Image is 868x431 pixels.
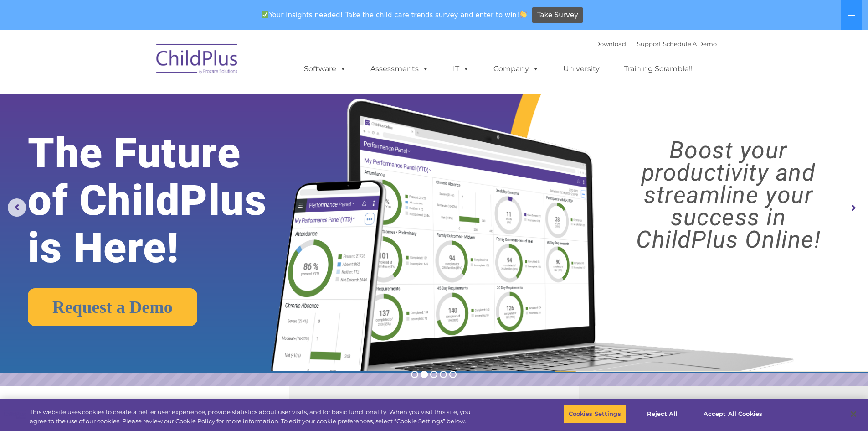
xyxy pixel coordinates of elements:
a: Request a Demo [28,288,197,326]
a: University [554,60,609,78]
span: Last name [127,60,154,67]
a: Software [295,60,355,78]
a: Training Scramble!! [615,60,702,78]
button: Accept All Cookies [699,405,767,424]
img: ✅ [262,11,268,18]
img: 👏 [520,11,527,18]
button: Cookies Settings [564,405,626,424]
a: Assessments [361,60,438,78]
rs-layer: The Future of ChildPlus is Here! [28,130,305,272]
button: Close [843,404,863,424]
span: Your insights needed! Take the child care trends survey and enter to win! [258,6,531,24]
img: ChildPlus by Procare Solutions [152,37,243,83]
a: Take Survey [532,7,583,23]
font: | [595,40,717,47]
button: Reject All [634,405,691,424]
span: Take Survey [537,7,578,23]
a: Download [595,40,626,47]
rs-layer: Boost your productivity and streamline your success in ChildPlus Online! [600,139,857,251]
a: Company [484,60,548,78]
a: IT [444,60,478,78]
div: This website uses cookies to create a better user experience, provide statistics about user visit... [30,408,478,426]
span: Phone number [127,98,165,104]
a: Support [637,40,661,47]
a: Schedule A Demo [663,40,717,47]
